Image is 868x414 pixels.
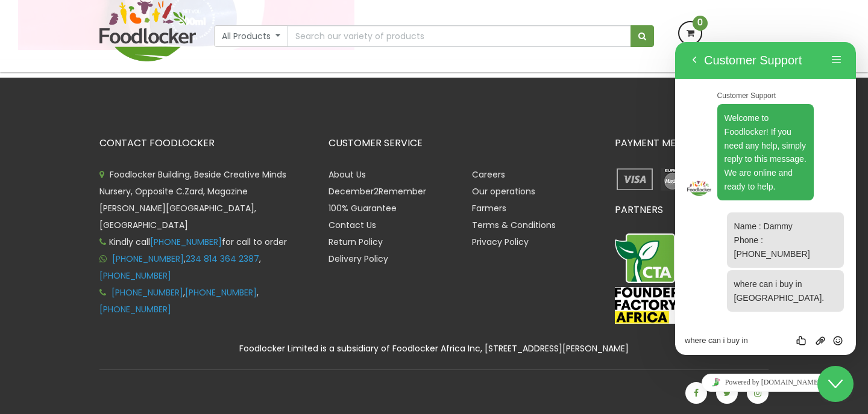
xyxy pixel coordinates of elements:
a: Delivery Policy [329,253,388,265]
div: Foodlocker Limited is a subsidiary of Foodlocker Africa Inc, [STREET_ADDRESS][PERSON_NAME] [90,342,778,356]
a: December2Remember [329,185,426,197]
iframe: chat widget [817,366,856,402]
h3: PARTNERS [615,205,769,215]
a: Return Policy [329,236,383,248]
a: [PHONE_NUMBER] [150,236,222,248]
img: payment [658,166,698,193]
span: Foodlocker Building, Beside Creative Minds Nursery, Opposite C.Zard, Magazine [PERSON_NAME][GEOGR... [99,168,286,231]
input: Search our variety of products [288,25,631,47]
span: , , [99,253,261,282]
a: About Us [329,168,366,181]
h3: CUSTOMER SERVICE [329,138,597,149]
a: Terms & Conditions [472,219,556,231]
a: Contact Us [329,219,376,231]
a: Privacy Policy [472,236,529,248]
span: , , [99,286,259,315]
img: FFA [615,287,687,324]
a: [PHONE_NUMBER] [99,270,171,282]
a: Our operations [472,185,535,197]
a: 234 814 364 2387 [186,253,259,265]
h3: PAYMENT METHODS [615,138,769,149]
a: [PHONE_NUMBER] [99,303,171,315]
img: CTA [615,233,675,283]
a: [PHONE_NUMBER] [185,286,257,298]
a: [PHONE_NUMBER] [112,286,183,298]
span: 0 [693,16,708,31]
h3: CONTACT FOODLOCKER [99,138,310,149]
img: payment [615,166,655,193]
iframe: chat widget [675,369,856,396]
a: Careers [472,168,505,181]
iframe: chat widget [675,42,856,355]
span: Kindly call for call to order [99,236,287,248]
a: Farmers [472,202,506,214]
a: [PHONE_NUMBER] [112,253,184,265]
a: 100% Guarantee [329,202,397,214]
button: All Products [214,25,288,47]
